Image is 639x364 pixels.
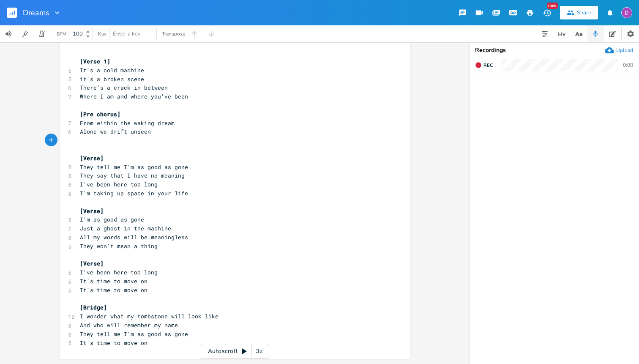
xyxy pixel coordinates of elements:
[616,47,633,54] div: Upload
[80,128,151,135] span: Alone we drift unseen
[80,339,147,347] span: It's time to move on
[623,63,633,68] div: 0:00
[577,9,591,16] div: Share
[80,242,158,250] span: They won't mean a thing
[483,62,493,68] span: Rec
[80,312,218,320] span: I wonder what my tombstone will look like
[80,277,147,285] span: It's time to move on
[80,224,171,232] span: Just a ghost in the machine
[80,93,188,100] span: Where I am and where you've been
[80,233,188,241] span: All my words will be meaningless
[113,30,141,38] span: Enter a key
[80,172,185,179] span: They say that I have no meaning
[80,189,188,197] span: I'm taking up space in your life
[621,7,632,18] img: Dylan
[560,6,598,19] button: Share
[538,5,555,20] button: New
[98,31,106,36] div: Key
[80,154,104,162] span: [Verse]
[80,84,168,91] span: There's a crack in between
[80,216,144,223] span: I'm as good as gone
[23,9,49,16] span: Dreams
[251,344,267,359] div: 3x
[80,66,144,74] span: It's a cold machine
[80,321,178,329] span: And who will remember my name
[80,286,147,294] span: It's time to move on
[80,207,104,215] span: [Verse]
[80,57,110,65] span: [Verse 1]
[201,344,269,359] div: Autoscroll
[472,58,496,72] button: Rec
[80,75,144,83] span: it's a broken scene
[162,31,185,36] div: Transpose
[475,47,634,53] div: Recordings
[80,330,188,338] span: They tell me I'm as good as gone
[57,32,66,36] div: BPM
[605,46,633,55] button: Upload
[80,260,104,267] span: [Verse]
[80,163,188,171] span: They tell me I'm as good as gone
[547,3,558,9] div: New
[80,119,175,127] span: From within the waking dream
[80,181,158,188] span: I've been here too long
[80,110,120,118] span: [Pre chorus]
[80,304,107,311] span: [Bridge]
[80,268,158,276] span: I've been here too long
